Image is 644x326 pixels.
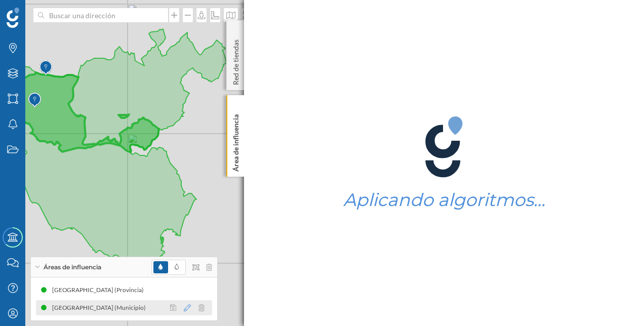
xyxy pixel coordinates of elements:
[343,190,545,210] h1: Aplicando algoritmos…
[44,263,101,272] span: Áreas de influencia
[231,35,241,85] p: Red de tiendas
[52,285,149,295] div: [GEOGRAPHIC_DATA] (Provincia)
[52,303,151,313] div: [GEOGRAPHIC_DATA] (Municipio)
[7,8,19,28] img: Geoblink Logo
[231,110,241,172] p: Área de influencia
[28,90,41,110] img: Marker
[20,7,56,16] span: Soporte
[39,58,52,78] img: Marker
